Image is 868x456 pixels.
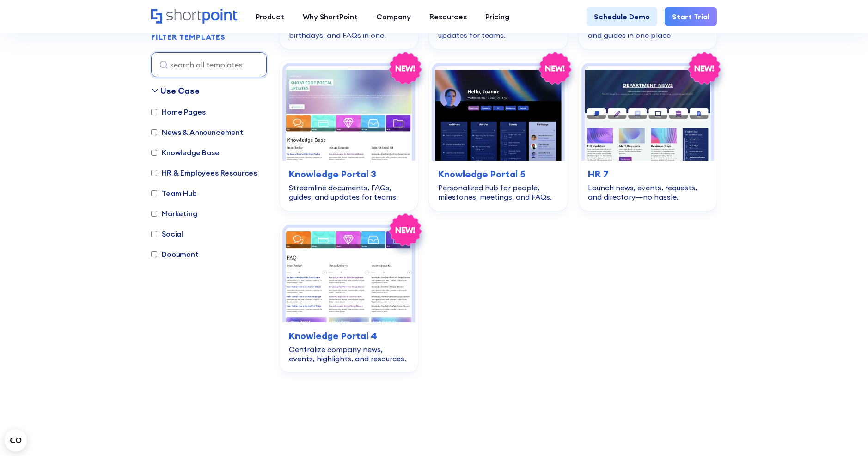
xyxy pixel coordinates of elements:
[246,7,293,26] a: Product
[476,7,519,26] a: Pricing
[280,222,418,372] a: Knowledge Portal 4 – SharePoint Wiki Template: Centralize company news, events, highlights, and r...
[665,7,717,26] a: Start Trial
[438,167,558,181] h3: Knowledge Portal 5
[587,7,657,26] a: Schedule Demo
[151,251,157,257] input: Document
[151,109,157,115] input: Home Pages
[579,60,717,211] a: HR 7 – HR SharePoint Template: Launch news, events, requests, and directory—no hassle.HR 7Launch ...
[289,329,409,343] h3: Knowledge Portal 4
[485,11,509,22] div: Pricing
[151,211,157,217] input: Marketing
[588,183,708,201] div: Launch news, events, requests, and directory—no hassle.
[151,127,244,138] label: News & Announcement
[151,249,199,260] label: Document
[151,150,157,156] input: Knowledge Base
[429,11,467,22] div: Resources
[289,167,409,181] h3: Knowledge Portal 3
[376,11,411,22] div: Company
[585,66,711,161] img: HR 7 – HR SharePoint Template: Launch news, events, requests, and directory—no hassle.
[151,9,237,24] a: Home
[151,188,197,199] label: Team Hub
[151,147,220,158] label: Knowledge Base
[822,412,868,456] iframe: Chat Widget
[151,208,197,219] label: Marketing
[151,170,157,176] input: HR & Employees Resources
[289,183,409,201] div: Streamline documents, FAQs, guides, and updates for teams.
[588,167,708,181] h3: HR 7
[160,85,200,97] div: Use Case
[151,106,205,117] label: Home Pages
[151,129,157,135] input: News & Announcement
[435,66,561,161] img: Knowledge Portal 5 – SharePoint Profile Page: Personalized hub for people, milestones, meetings, ...
[286,228,412,322] img: Knowledge Portal 4 – SharePoint Wiki Template: Centralize company news, events, highlights, and r...
[151,228,183,239] label: Social
[438,183,558,201] div: Personalized hub for people, milestones, meetings, and FAQs.
[280,60,418,211] a: Knowledge Portal 3 – Best SharePoint Template For Knowledge Base: Streamline documents, FAQs, gui...
[151,33,226,42] h2: FILTER TEMPLATES
[293,7,367,26] a: Why ShortPoint
[151,167,257,178] label: HR & Employees Resources
[151,231,157,237] input: Social
[151,190,157,196] input: Team Hub
[429,60,567,211] a: Knowledge Portal 5 – SharePoint Profile Page: Personalized hub for people, milestones, meetings, ...
[420,7,476,26] a: Resources
[151,52,267,77] input: search all templates
[367,7,420,26] a: Company
[303,11,358,22] div: Why ShortPoint
[286,66,412,161] img: Knowledge Portal 3 – Best SharePoint Template For Knowledge Base: Streamline documents, FAQs, gui...
[256,11,284,22] div: Product
[5,429,27,451] button: Open CMP widget
[289,345,409,363] div: Centralize company news, events, highlights, and resources.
